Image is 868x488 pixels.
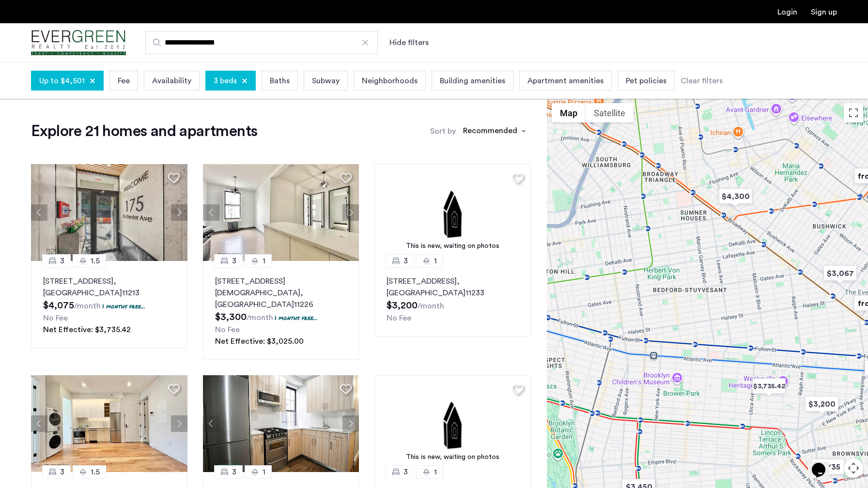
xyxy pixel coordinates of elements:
button: Previous apartment [31,204,47,221]
span: 3 [403,255,408,267]
span: $3,300 [215,312,247,322]
a: This is new, waiting on photos [374,375,531,472]
span: No Fee [43,314,68,322]
div: $4,300 [715,185,756,207]
span: No Fee [215,326,240,334]
img: 218_638663506471118681.jpeg [203,375,359,472]
span: 3 [403,466,408,478]
button: Next apartment [171,415,187,432]
button: Next apartment [171,204,187,221]
span: Availability [152,75,191,87]
span: 1 [263,255,265,267]
span: 3 [60,255,64,267]
a: Login [777,8,797,16]
span: $4,075 [43,301,74,310]
span: Up to $4,501 [39,75,85,87]
div: Clear filters [681,75,723,87]
span: Net Effective: $3,025.00 [215,337,304,345]
div: $2,735 [807,456,848,478]
span: 1 [263,466,265,478]
span: Building amenities [440,75,505,87]
ng-select: sort-apartment [458,122,531,140]
span: 1 [434,255,437,267]
span: Neighborhoods [362,75,418,87]
a: 31[STREET_ADDRESS], [GEOGRAPHIC_DATA]11233No Fee [374,261,531,336]
h1: Explore 21 homes and apartments [31,122,257,141]
iframe: chat widget [808,449,839,478]
button: Previous apartment [203,204,219,221]
span: No Fee [387,314,411,322]
button: Previous apartment [31,415,47,432]
span: Subway [312,75,340,87]
p: 1 months free... [275,314,318,322]
span: Apartment amenities [527,75,604,87]
div: $3,200 [801,393,842,415]
div: This is new, waiting on photos [379,241,526,251]
p: 1 months free... [102,302,145,310]
a: 31.5[STREET_ADDRESS], [GEOGRAPHIC_DATA]112131 months free...No FeeNet Effective: $3,735.42 [31,261,187,348]
button: Show satellite imagery [586,103,634,122]
span: 3 [60,466,64,478]
p: [STREET_ADDRESS] 11213 [43,275,175,299]
a: Registration [811,8,837,16]
button: Show or hide filters [389,37,429,48]
span: 1.5 [91,466,100,478]
a: Cazamio Logo [31,25,126,61]
sub: /month [74,302,101,310]
a: This is new, waiting on photos [374,164,531,261]
button: Show street map [552,103,586,122]
div: $3,067 [820,262,861,284]
div: Recommended [462,125,517,139]
button: Toggle fullscreen view [844,103,863,122]
span: Fee [118,75,130,87]
button: Next apartment [342,204,359,221]
div: $3,735.42 [748,375,790,397]
span: 1 [434,466,437,478]
sub: /month [247,314,273,321]
span: Net Effective: $3,735.42 [43,326,131,334]
sub: /month [418,302,444,310]
span: 3 beds [214,75,237,87]
label: Sort by [430,125,456,137]
span: Pet policies [626,75,666,87]
button: Next apartment [342,415,359,432]
div: This is new, waiting on photos [379,452,526,462]
button: Map camera controls [844,458,863,478]
button: Previous apartment [203,415,219,432]
img: logo [31,25,126,61]
img: 2.gif [374,164,531,261]
img: 2.gif [374,375,531,472]
span: 3 [232,255,236,267]
span: 1.5 [91,255,100,267]
img: 1999_638606367151593945.jpeg [31,375,187,472]
img: 218_638501918387281360.jpeg [203,164,359,261]
input: Apartment Search [145,31,378,54]
span: Baths [270,75,290,87]
span: 3 [232,466,236,478]
img: 66a1adb6-6608-43dd-a245-dc7333f8b390_638917483563643991.png [31,164,187,261]
p: [STREET_ADDRESS] 11233 [387,275,519,299]
span: $3,200 [387,301,418,310]
a: 31[STREET_ADDRESS][DEMOGRAPHIC_DATA], [GEOGRAPHIC_DATA]112261 months free...No FeeNet Effective: ... [203,261,359,360]
p: [STREET_ADDRESS][DEMOGRAPHIC_DATA] 11226 [215,275,347,310]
